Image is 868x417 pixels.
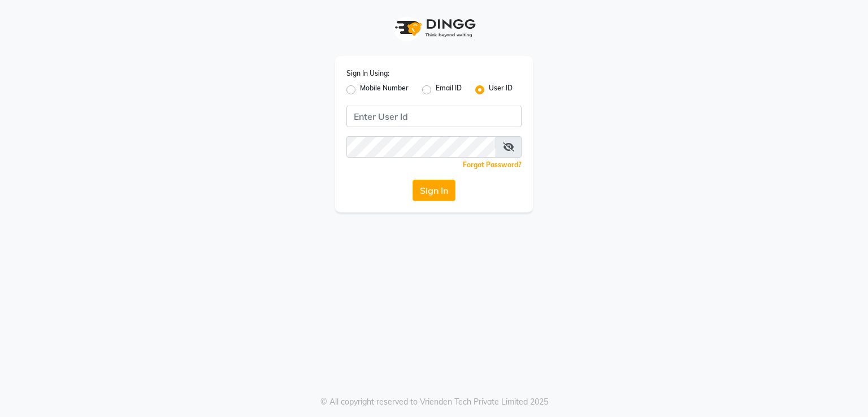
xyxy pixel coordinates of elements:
[489,83,513,97] label: User ID
[436,83,462,97] label: Email ID
[413,180,455,201] button: Sign In
[346,106,522,127] input: Username
[360,83,409,97] label: Mobile Number
[346,136,496,158] input: Username
[346,68,389,79] label: Sign In Using:
[389,11,479,45] img: logo1.svg
[463,160,522,169] a: Forgot Password?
